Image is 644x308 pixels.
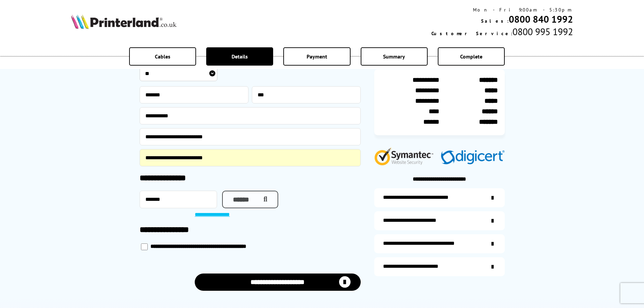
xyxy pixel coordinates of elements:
[155,53,170,60] span: Cables
[374,211,505,230] a: items-arrive
[460,53,482,60] span: Complete
[374,188,505,207] a: additional-ink
[481,18,509,24] span: Sales:
[431,30,512,37] span: Customer Service:
[374,257,505,276] a: secure-website
[431,7,573,13] div: Mon - Fri 9:00am - 5:30pm
[374,234,505,253] a: additional-cables
[509,13,573,25] a: 0800 840 1992
[307,53,327,60] span: Payment
[512,25,573,38] span: 0800 995 1992
[232,53,248,60] span: Details
[71,14,176,29] img: Printerland Logo
[383,53,405,60] span: Summary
